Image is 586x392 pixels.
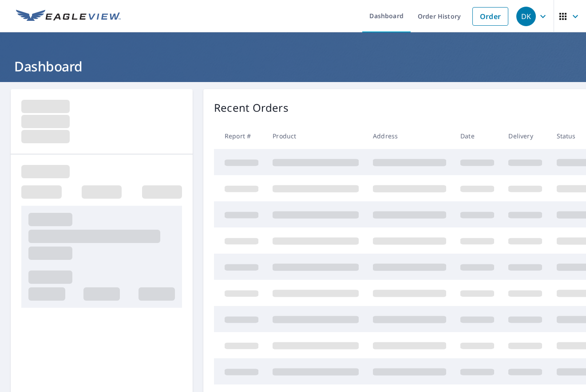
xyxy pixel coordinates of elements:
th: Product [265,123,366,149]
th: Date [453,123,501,149]
img: EV Logo [16,10,121,23]
th: Report # [214,123,265,149]
th: Delivery [501,123,549,149]
a: Order [472,7,508,26]
p: Recent Orders [214,100,289,116]
h1: Dashboard [11,57,575,75]
div: DK [516,7,536,26]
th: Address [366,123,453,149]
